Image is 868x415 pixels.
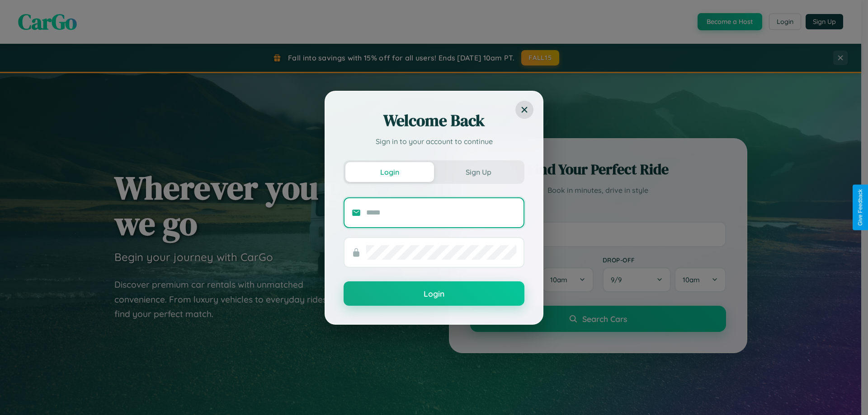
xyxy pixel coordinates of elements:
[434,162,523,182] button: Sign Up
[344,281,524,306] button: Login
[344,136,524,147] p: Sign in to your account to continue
[344,110,524,131] h2: Welcome Back
[857,189,863,226] div: Give Feedback
[345,162,434,182] button: Login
